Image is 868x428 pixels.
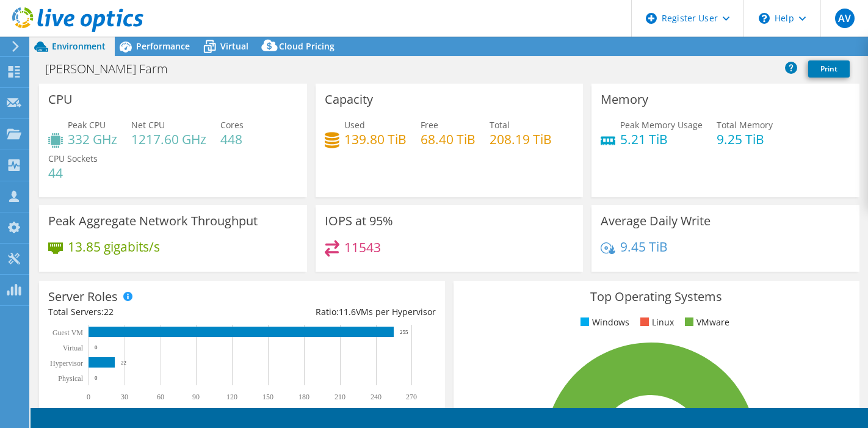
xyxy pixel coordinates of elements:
[620,240,668,253] h4: 9.45 TiB
[220,40,248,52] span: Virtual
[262,393,273,401] text: 150
[87,393,90,401] text: 0
[157,393,164,401] text: 60
[620,119,703,131] span: Peak Memory Usage
[325,214,393,228] h3: IOPS at 95%
[421,132,476,146] h4: 68.40 TiB
[242,305,435,319] div: Ratio: VMs per Hypervisor
[577,316,629,329] li: Windows
[121,360,126,366] text: 22
[371,393,382,401] text: 240
[121,393,128,401] text: 30
[48,153,98,164] span: CPU Sockets
[400,329,408,335] text: 255
[220,132,244,146] h4: 448
[298,393,309,401] text: 180
[601,93,648,106] h3: Memory
[104,306,114,317] span: 22
[325,93,373,106] h3: Capacity
[335,393,345,401] text: 210
[52,328,83,337] text: Guest VM
[131,132,206,146] h4: 1217.60 GHz
[50,359,83,368] text: Hypervisor
[58,374,83,383] text: Physical
[48,166,98,180] h4: 44
[48,93,73,106] h3: CPU
[63,344,84,352] text: Virtual
[601,214,711,228] h3: Average Daily Write
[339,306,356,317] span: 11.6
[279,40,335,52] span: Cloud Pricing
[95,344,98,350] text: 0
[717,132,773,146] h4: 9.25 TiB
[192,393,200,401] text: 90
[48,214,258,228] h3: Peak Aggregate Network Throughput
[68,119,106,131] span: Peak CPU
[95,375,98,381] text: 0
[68,240,160,253] h4: 13.85 gigabits/s
[759,13,770,24] svg: \n
[637,316,674,329] li: Linux
[406,393,417,401] text: 270
[421,119,438,131] span: Free
[136,40,190,52] span: Performance
[835,9,855,28] span: AV
[682,316,729,329] li: VMware
[226,393,237,401] text: 120
[52,40,106,52] span: Environment
[40,62,187,76] h1: [PERSON_NAME] Farm
[490,119,510,131] span: Total
[620,132,703,146] h4: 5.21 TiB
[131,119,165,131] span: Net CPU
[48,290,118,303] h3: Server Roles
[344,132,407,146] h4: 139.80 TiB
[344,119,365,131] span: Used
[48,305,242,319] div: Total Servers:
[463,290,850,303] h3: Top Operating Systems
[808,60,850,78] a: Print
[490,132,552,146] h4: 208.19 TiB
[717,119,773,131] span: Total Memory
[220,119,244,131] span: Cores
[68,132,117,146] h4: 332 GHz
[344,241,381,254] h4: 11543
